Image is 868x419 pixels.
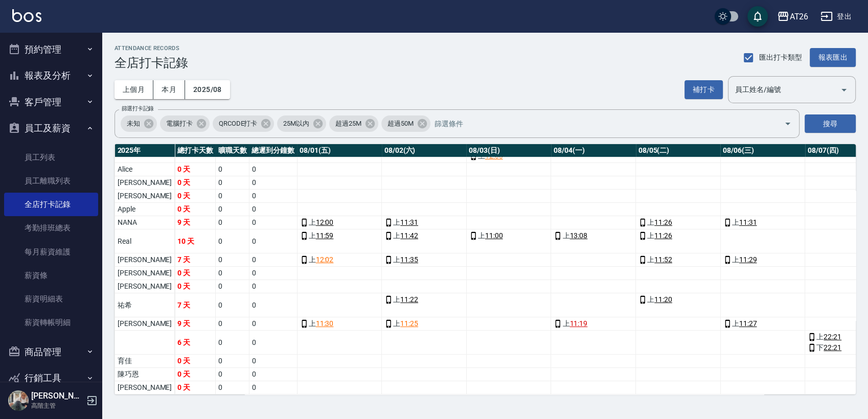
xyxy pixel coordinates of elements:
div: 上 [723,254,803,265]
td: 9 天 [175,317,216,331]
a: 員工離職列表 [4,169,98,193]
div: 上 [384,254,464,265]
td: 0 [216,317,249,331]
div: 上 [723,217,803,228]
button: 上個月 [115,80,153,99]
span: 電腦打卡 [160,119,199,129]
td: 0 天 [175,280,216,293]
input: 篩選條件 [432,115,766,133]
td: 0 [216,190,249,203]
td: [PERSON_NAME] [115,280,175,293]
th: 曠職天數 [216,144,249,157]
div: 上 [638,294,718,305]
a: 員工列表 [4,146,98,169]
td: 0 [249,381,297,394]
div: 25M以內 [277,115,326,132]
td: 0 [216,176,249,190]
a: 12:00 [316,217,334,228]
a: 11:26 [654,217,672,228]
button: 報表及分析 [4,62,98,89]
span: 25M以內 [277,119,315,129]
div: 上 [469,230,549,241]
td: 0 [249,293,297,317]
td: 0 天 [175,381,216,394]
td: 0 [249,176,297,190]
a: 每月薪資維護 [4,240,98,264]
span: 超過25M [329,119,368,129]
button: 補打卡 [684,80,723,99]
td: 0 [216,253,249,267]
td: Real [115,229,175,253]
td: 0 [249,331,297,355]
a: 薪資轉帳明細 [4,311,98,334]
span: 超過50M [381,119,420,129]
button: 行銷工具 [4,365,98,391]
th: 08/03(日) [466,144,551,157]
div: 上 [638,230,718,241]
a: 13:08 [569,230,587,241]
td: [PERSON_NAME] [115,317,175,331]
div: 上 [638,254,718,265]
a: 11:25 [400,318,418,329]
a: 11:27 [739,318,757,329]
th: 08/06(三) [720,144,805,157]
td: 0 天 [175,163,216,176]
td: 0 [216,355,249,368]
div: 上 [384,294,464,305]
td: 0 [249,203,297,216]
td: 0 [216,381,249,394]
td: 7 天 [175,253,216,267]
a: 11:42 [400,230,418,241]
button: Open [780,115,796,132]
td: 9 天 [175,216,216,229]
td: 7 天 [175,293,216,317]
a: 考勤排班總表 [4,216,98,240]
button: 預約管理 [4,36,98,63]
p: 高階主管 [31,401,83,410]
td: NANA [115,216,175,229]
td: 0 [216,280,249,293]
button: save [747,6,768,27]
div: 未知 [121,115,157,132]
div: QRCODE打卡 [213,115,275,132]
span: QRCODE打卡 [213,119,264,129]
a: 11:31 [739,217,757,228]
button: 員工及薪資 [4,115,98,142]
a: 薪資條 [4,264,98,287]
img: Logo [12,9,41,22]
button: 報表匯出 [810,48,856,67]
div: 上 [638,217,718,228]
a: 11:35 [400,254,418,265]
a: 22:21 [824,342,841,353]
h5: [PERSON_NAME] [31,391,83,401]
button: 商品管理 [4,339,98,365]
td: 0 [216,293,249,317]
th: 總遲到分鐘數 [249,144,297,157]
button: Open [836,82,852,98]
td: 0 [249,163,297,176]
td: 育佳 [115,355,175,368]
div: 上 [384,217,464,228]
a: 22:21 [824,332,841,342]
td: 0 [216,229,249,253]
div: 上 [554,230,633,241]
td: [PERSON_NAME] [115,190,175,203]
div: 上 [554,318,633,329]
td: 0 [249,229,297,253]
a: 11:26 [654,230,672,241]
td: 0 [216,216,249,229]
span: 未知 [121,119,146,129]
td: 0 [216,203,249,216]
div: 上 [723,318,803,329]
td: [PERSON_NAME] [115,253,175,267]
div: 上 [300,318,379,329]
td: 0 天 [175,267,216,280]
td: 0 [249,317,297,331]
td: 0 [216,331,249,355]
div: 上 [384,318,464,329]
td: [PERSON_NAME] [115,176,175,190]
td: 0 天 [175,368,216,381]
th: 08/01(五) [297,144,382,157]
td: 0 [216,368,249,381]
td: Alice [115,163,175,176]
